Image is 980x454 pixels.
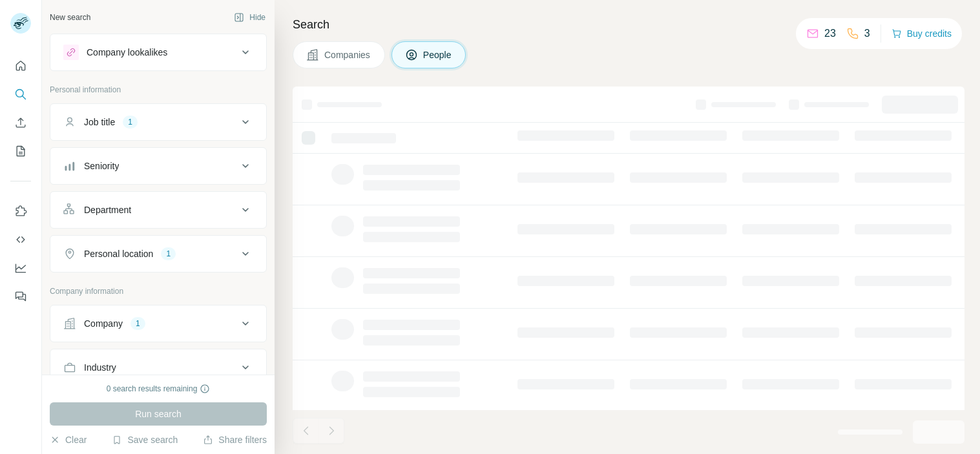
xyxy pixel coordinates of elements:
[50,285,267,297] p: Company information
[50,194,266,225] button: Department
[87,46,167,59] div: Company lookalikes
[50,308,266,339] button: Company1
[50,84,267,96] p: Personal information
[84,116,115,129] div: Job title
[10,285,31,308] button: Feedback
[824,26,836,41] p: 23
[161,248,176,260] div: 1
[50,352,266,383] button: Industry
[50,433,87,446] button: Clear
[50,238,266,269] button: Personal location1
[324,48,371,61] span: Companies
[864,26,870,41] p: 3
[225,8,275,27] button: Hide
[891,25,952,43] button: Buy credits
[293,15,964,34] h4: Search
[10,200,31,223] button: Use Surfe on LinkedIn
[84,203,131,216] div: Department
[10,111,31,134] button: Enrich CSV
[50,150,266,181] button: Seniority
[130,318,145,329] div: 1
[84,361,116,374] div: Industry
[10,139,31,163] button: My lists
[107,383,211,395] div: 0 search results remaining
[50,12,90,23] div: New search
[10,228,31,251] button: Use Surfe API
[112,433,178,446] button: Save search
[84,160,119,172] div: Seniority
[423,48,453,61] span: People
[10,54,31,77] button: Quick start
[203,433,267,446] button: Share filters
[10,256,31,280] button: Dashboard
[84,247,153,260] div: Personal location
[50,107,266,138] button: Job title1
[10,83,31,106] button: Search
[84,317,123,330] div: Company
[50,37,266,68] button: Company lookalikes
[123,116,138,128] div: 1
